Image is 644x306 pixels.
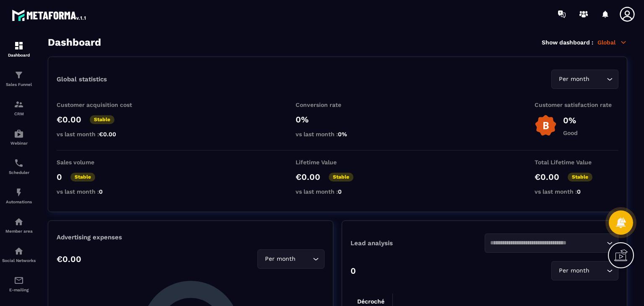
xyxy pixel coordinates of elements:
[2,288,36,292] p: E-mailing
[263,254,297,264] span: Per month
[70,173,95,182] p: Stable
[490,239,605,248] input: Search for option
[329,173,353,182] p: Stable
[557,75,591,84] span: Per month
[591,266,605,275] input: Search for option
[99,188,103,195] span: 0
[2,181,36,210] a: automationsautomationsAutomations
[14,275,24,285] img: email
[485,233,619,253] div: Search for option
[351,239,485,247] p: Lead analysis
[14,129,24,139] img: automations
[2,269,36,298] a: emailemailE-mailing
[14,41,24,51] img: formation
[14,217,24,227] img: automations
[2,240,36,269] a: social-networksocial-networkSocial Networks
[296,172,320,182] p: €0.00
[57,75,107,83] p: Global statistics
[551,70,618,89] div: Search for option
[2,53,36,57] p: Dashboard
[296,131,379,137] p: vs last month :
[2,258,36,263] p: Social Networks
[296,188,379,195] p: vs last month :
[2,210,36,240] a: automationsautomationsMember area
[257,249,325,269] div: Search for option
[48,36,101,48] h3: Dashboard
[591,75,605,84] input: Search for option
[351,266,356,276] p: 0
[99,131,116,137] span: €0.00
[14,246,24,256] img: social-network
[14,70,24,80] img: formation
[57,114,81,124] p: €0.00
[57,131,140,137] p: vs last month :
[2,93,36,122] a: formationformationCRM
[338,131,347,137] span: 0%
[296,159,379,166] p: Lifetime Value
[2,64,36,93] a: formationformationSales Funnel
[57,188,140,195] p: vs last month :
[535,172,559,182] p: €0.00
[2,34,36,64] a: formationformationDashboard
[597,39,627,46] p: Global
[563,115,578,125] p: 0%
[542,39,593,46] p: Show dashboard :
[14,187,24,197] img: automations
[568,173,592,182] p: Stable
[535,101,618,108] p: Customer satisfaction rate
[14,158,24,168] img: scheduler
[535,114,557,137] img: b-badge-o.b3b20ee6.svg
[557,266,591,275] span: Per month
[577,188,581,195] span: 0
[563,130,578,136] p: Good
[57,172,62,182] p: 0
[2,229,36,233] p: Member area
[2,82,36,87] p: Sales Funnel
[297,254,311,264] input: Search for option
[535,188,618,195] p: vs last month :
[2,170,36,175] p: Scheduler
[2,141,36,145] p: Webinar
[2,200,36,204] p: Automations
[14,99,24,109] img: formation
[357,298,384,305] tspan: Décroché
[338,188,342,195] span: 0
[57,233,325,241] p: Advertising expenses
[2,122,36,152] a: automationsautomationsWebinar
[57,159,140,166] p: Sales volume
[2,152,36,181] a: schedulerschedulerScheduler
[2,112,36,116] p: CRM
[551,261,618,280] div: Search for option
[296,101,379,108] p: Conversion rate
[535,159,618,166] p: Total Lifetime Value
[296,114,379,124] p: 0%
[57,254,81,264] p: €0.00
[12,8,87,23] img: logo
[90,115,114,124] p: Stable
[57,101,140,108] p: Customer acquisition cost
